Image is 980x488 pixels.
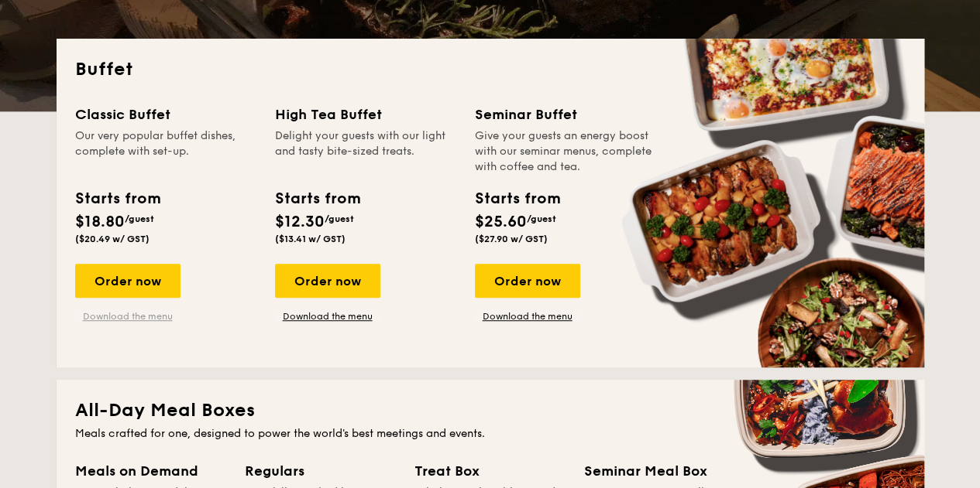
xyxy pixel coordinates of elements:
div: Treat Box [414,460,566,482]
h2: All-Day Meal Boxes [75,398,906,423]
div: Meals crafted for one, designed to power the world's best meetings and events. [75,426,906,442]
div: High Tea Buffet [275,104,456,125]
a: Download the menu [75,310,181,322]
div: Seminar Meal Box [584,460,735,482]
span: $25.60 [475,213,527,231]
span: ($27.90 w/ GST) [475,234,548,244]
span: /guest [527,213,556,224]
div: Classic Buffet [75,104,256,125]
h2: Buffet [75,57,906,82]
a: Download the menu [275,310,380,322]
div: Order now [75,264,181,298]
div: Meals on Demand [75,460,226,482]
div: Give your guests an energy boost with our seminar menus, complete with coffee and tea. [475,128,656,175]
div: Seminar Buffet [475,104,656,125]
div: Starts from [275,187,359,210]
div: Our very popular buffet dishes, complete with set-up. [75,128,256,175]
span: $12.30 [275,213,325,231]
div: Regulars [245,460,396,482]
div: Order now [475,264,580,298]
div: Order now [275,264,380,298]
span: /guest [325,213,354,224]
span: $18.80 [75,213,125,231]
div: Starts from [475,187,559,210]
div: Delight your guests with our light and tasty bite-sized treats. [275,128,456,175]
div: Starts from [75,187,160,210]
span: ($20.49 w/ GST) [75,234,150,244]
span: /guest [125,213,154,224]
span: ($13.41 w/ GST) [275,234,346,244]
a: Download the menu [475,310,580,322]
